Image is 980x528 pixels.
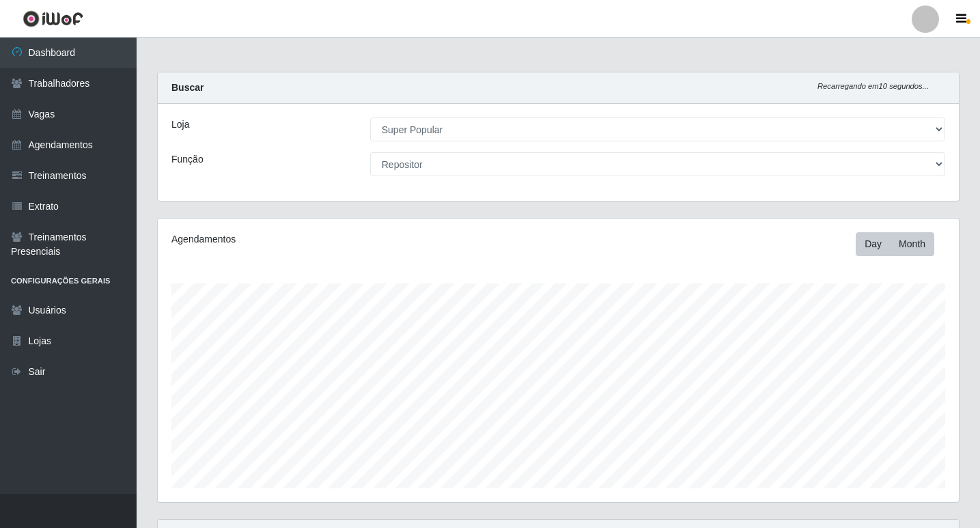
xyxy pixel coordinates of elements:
button: Month [890,232,934,256]
div: Toolbar with button groups [856,232,945,256]
button: Day [856,232,891,256]
i: Recarregando em 10 segundos... [817,82,929,90]
strong: Buscar [171,82,204,93]
label: Função [171,152,204,167]
img: CoreUI Logo [23,10,83,27]
div: Agendamentos [171,232,482,247]
div: First group [856,232,934,256]
label: Loja [171,117,189,132]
